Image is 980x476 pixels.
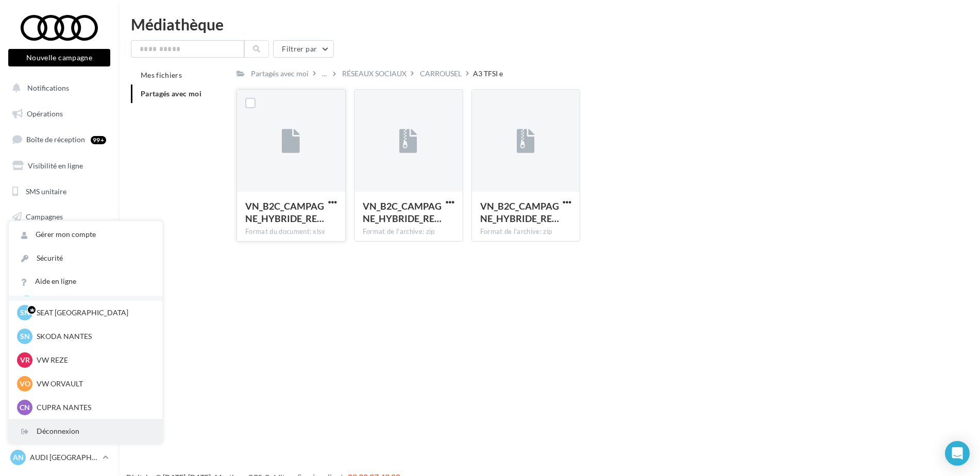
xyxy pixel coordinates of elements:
[20,379,30,389] span: VO
[91,136,106,144] div: 99+
[141,89,201,98] span: Partagés avec moi
[37,331,150,342] p: SKODA NANTES
[131,16,968,32] div: Médiathèque
[37,308,150,318] p: SEAT [GEOGRAPHIC_DATA]
[363,227,454,236] div: Format de l'archive: zip
[30,452,98,463] p: AUDI [GEOGRAPHIC_DATA]
[342,69,407,79] div: RÉSEAUX SOCIAUX
[20,402,30,413] span: CN
[245,227,337,236] div: Format du document: xlsx
[20,355,30,365] span: VR
[945,441,970,466] div: Open Intercom Messenger
[20,331,30,342] span: SN
[13,452,24,463] span: AN
[20,308,30,318] span: SN
[37,379,150,389] p: VW ORVAULT
[6,206,112,228] a: Campagnes
[8,448,110,467] a: AN AUDI [GEOGRAPHIC_DATA]
[6,232,112,253] a: Médiathèque
[37,355,150,365] p: VW REZE
[6,128,112,150] a: Boîte de réception99+
[37,402,150,413] p: CUPRA NANTES
[28,161,83,170] span: Visibilité en ligne
[8,49,110,66] button: Nouvelle campagne
[6,103,112,125] a: Opérations
[480,200,559,224] span: VN_B2C_CAMPAGNE_HYBRIDE_RECHARGEABLE_A3_TFSI_e_CARROUSEL_1080x1080
[26,135,85,144] span: Boîte de réception
[9,247,162,270] a: Sécurité
[420,69,462,79] div: CARROUSEL
[27,109,63,118] span: Opérations
[6,258,112,288] a: PLV et print personnalisable
[6,155,112,177] a: Visibilité en ligne
[141,71,182,79] span: Mes fichiers
[26,186,66,195] span: SMS unitaire
[273,40,334,58] button: Filtrer par
[9,223,162,246] a: Gérer mon compte
[320,66,329,81] div: ...
[6,181,112,202] a: SMS unitaire
[9,420,162,443] div: Déconnexion
[363,200,442,224] span: VN_B2C_CAMPAGNE_HYBRIDE_RECHARGEABLE_A3_TFSI_e_PL_1080x1920
[6,77,108,99] button: Notifications
[27,83,69,92] span: Notifications
[9,270,162,293] a: Aide en ligne
[26,212,63,221] span: Campagnes
[473,69,503,79] div: A3 TFSI e
[251,69,309,79] div: Partagés avec moi
[480,227,572,236] div: Format de l'archive: zip
[245,200,324,224] span: VN_B2C_CAMPAGNE_HYBRIDE_RECHARGEABLE_WORDINGS_SOME_A3_TFSI_e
